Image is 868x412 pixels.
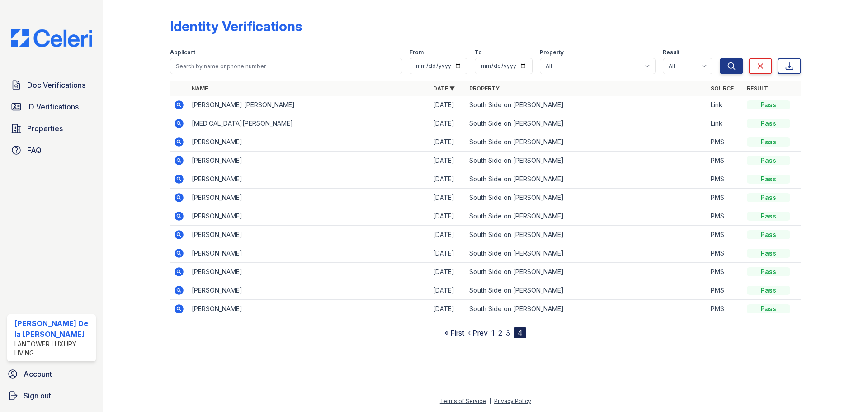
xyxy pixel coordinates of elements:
td: PMS [707,170,743,189]
td: PMS [707,263,743,281]
td: [PERSON_NAME] [188,133,429,152]
td: PMS [707,133,743,152]
div: [PERSON_NAME] De la [PERSON_NAME] [14,318,92,340]
td: [DATE] [429,244,466,263]
td: South Side on [PERSON_NAME] [466,152,707,170]
td: [PERSON_NAME] [188,152,429,170]
div: Pass [747,267,790,276]
td: [DATE] [429,96,466,114]
td: South Side on [PERSON_NAME] [466,170,707,189]
div: Pass [747,100,790,109]
a: ID Verifications [7,98,96,116]
a: Terms of Service [440,398,486,404]
div: Pass [747,137,790,147]
div: 4 [514,327,526,338]
a: ‹ Prev [468,328,488,337]
td: PMS [707,281,743,300]
td: [PERSON_NAME] [188,244,429,263]
td: South Side on [PERSON_NAME] [466,263,707,281]
td: South Side on [PERSON_NAME] [466,244,707,263]
label: Property [540,49,564,56]
td: [PERSON_NAME] [188,207,429,226]
img: CE_Logo_Blue-a8612792a0a2168367f1c8372b55b34899dd931a85d93a1a3d3e32e68fde9ad4.png [4,29,99,47]
td: [PERSON_NAME] [188,189,429,207]
td: [DATE] [429,170,466,189]
span: Doc Verifications [27,80,85,90]
div: Pass [747,286,790,295]
td: South Side on [PERSON_NAME] [466,281,707,300]
td: [DATE] [429,207,466,226]
td: South Side on [PERSON_NAME] [466,96,707,114]
a: Sign out [4,387,99,405]
a: Properties [7,119,96,137]
label: Result [663,49,679,56]
a: FAQ [7,141,96,159]
a: Doc Verifications [7,76,96,94]
label: From [410,49,424,56]
td: [PERSON_NAME] [PERSON_NAME] [188,96,429,114]
td: [DATE] [429,226,466,244]
a: Date ▼ [433,85,455,92]
td: [PERSON_NAME] [188,300,429,318]
td: PMS [707,244,743,263]
a: « First [444,328,464,337]
td: [DATE] [429,133,466,152]
div: | [489,398,491,404]
td: [MEDICAL_DATA][PERSON_NAME] [188,114,429,133]
div: Pass [747,156,790,165]
a: 1 [491,328,495,337]
div: Pass [747,193,790,202]
label: Applicant [170,49,195,56]
a: Source [711,85,734,92]
div: Identity Verifications [170,18,302,34]
td: PMS [707,152,743,170]
td: Link [707,96,743,114]
td: [DATE] [429,300,466,318]
td: South Side on [PERSON_NAME] [466,133,707,152]
div: Pass [747,212,790,221]
div: Pass [747,304,790,313]
span: Account [24,369,52,379]
td: South Side on [PERSON_NAME] [466,114,707,133]
span: Sign out [24,390,51,401]
span: ID Verifications [27,101,79,112]
td: PMS [707,189,743,207]
td: PMS [707,226,743,244]
label: To [475,49,482,56]
a: Property [469,85,500,92]
a: 2 [498,328,502,337]
td: [PERSON_NAME] [188,263,429,281]
td: [DATE] [429,189,466,207]
a: Privacy Policy [494,398,531,404]
a: Name [192,85,208,92]
input: Search by name or phone number [170,58,402,74]
td: [DATE] [429,114,466,133]
div: Pass [747,230,790,239]
td: South Side on [PERSON_NAME] [466,189,707,207]
td: Link [707,114,743,133]
span: FAQ [27,145,42,156]
td: [PERSON_NAME] [188,226,429,244]
td: [PERSON_NAME] [188,281,429,300]
td: [DATE] [429,281,466,300]
a: 3 [506,328,510,337]
td: South Side on [PERSON_NAME] [466,207,707,226]
div: Pass [747,175,790,184]
div: Pass [747,249,790,258]
td: PMS [707,300,743,318]
a: Account [4,365,99,383]
td: PMS [707,207,743,226]
span: Properties [27,123,63,134]
div: Lantower Luxury Living [14,340,92,358]
td: South Side on [PERSON_NAME] [466,300,707,318]
a: Result [747,85,768,92]
td: [DATE] [429,263,466,281]
td: South Side on [PERSON_NAME] [466,226,707,244]
td: [PERSON_NAME] [188,170,429,189]
td: [DATE] [429,152,466,170]
div: Pass [747,119,790,128]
